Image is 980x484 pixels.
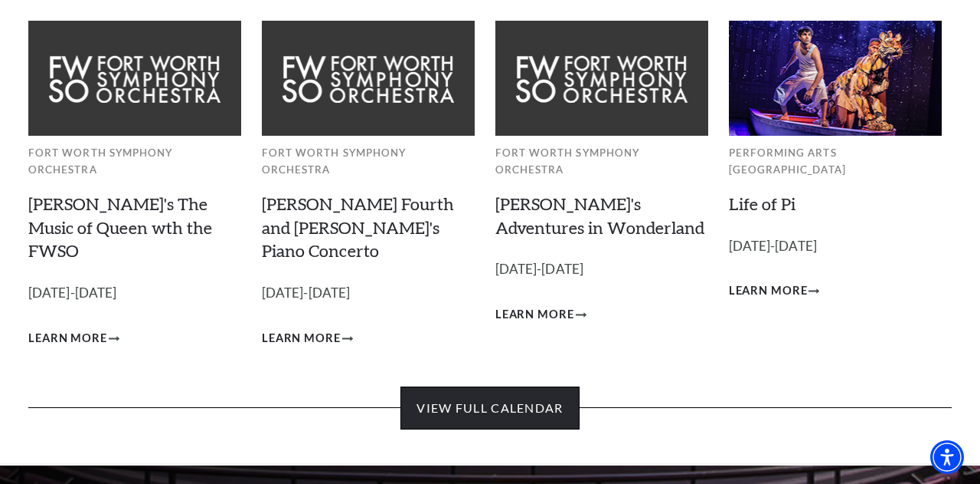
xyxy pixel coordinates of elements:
p: Performing Arts [GEOGRAPHIC_DATA] [729,144,942,179]
a: Learn More Alice's Adventures in Wonderland [495,305,586,324]
a: Learn More Life of Pi [729,282,820,301]
a: [PERSON_NAME] Fourth and [PERSON_NAME]'s Piano Concerto [262,193,454,262]
a: Learn More Windborne's The Music of Queen wth the FWSO [28,329,119,348]
img: Fort Worth Symphony Orchestra [262,21,475,135]
span: Learn More [495,305,574,324]
div: Accessibility Menu [930,440,964,474]
a: Learn More Brahms Fourth and Grieg's Piano Concerto [262,329,353,348]
a: [PERSON_NAME]'s The Music of Queen wth the FWSO [28,193,212,262]
p: [DATE]-[DATE] [28,282,241,305]
p: Fort Worth Symphony Orchestra [28,144,241,179]
img: Fort Worth Symphony Orchestra [495,21,708,135]
a: View Full Calendar [400,387,579,430]
p: Fort Worth Symphony Orchestra [495,144,708,179]
span: Learn More [28,329,107,348]
span: Learn More [729,282,808,301]
p: [DATE]-[DATE] [262,282,475,305]
a: [PERSON_NAME]'s Adventures in Wonderland [495,193,704,238]
p: Fort Worth Symphony Orchestra [262,144,475,179]
span: Learn More [262,329,341,348]
a: Life of Pi [729,193,795,214]
p: [DATE]-[DATE] [495,258,708,281]
p: [DATE]-[DATE] [729,235,942,258]
img: Performing Arts Fort Worth [729,21,942,135]
img: Fort Worth Symphony Orchestra [28,21,241,135]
